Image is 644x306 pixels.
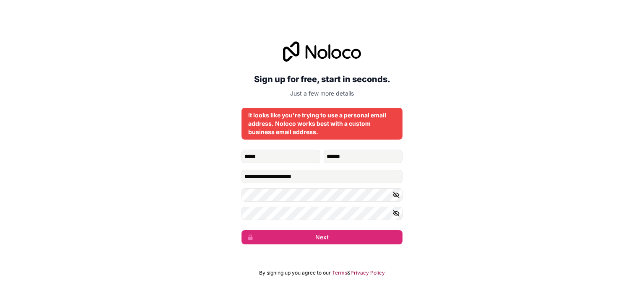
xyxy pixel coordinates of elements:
[241,150,320,163] input: given-name
[324,150,402,163] input: family-name
[241,72,402,87] h2: Sign up for free, start in seconds.
[241,89,402,98] p: Just a few more details
[241,207,402,220] input: Confirm password
[351,270,385,276] a: Privacy Policy
[332,270,347,276] a: Terms
[248,111,396,136] div: It looks like you're trying to use a personal email address. Noloco works best with a custom busi...
[259,270,331,276] span: By signing up you agree to our
[241,188,402,202] input: Password
[347,270,351,276] span: &
[241,170,402,183] input: Email address
[241,230,402,244] button: Next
